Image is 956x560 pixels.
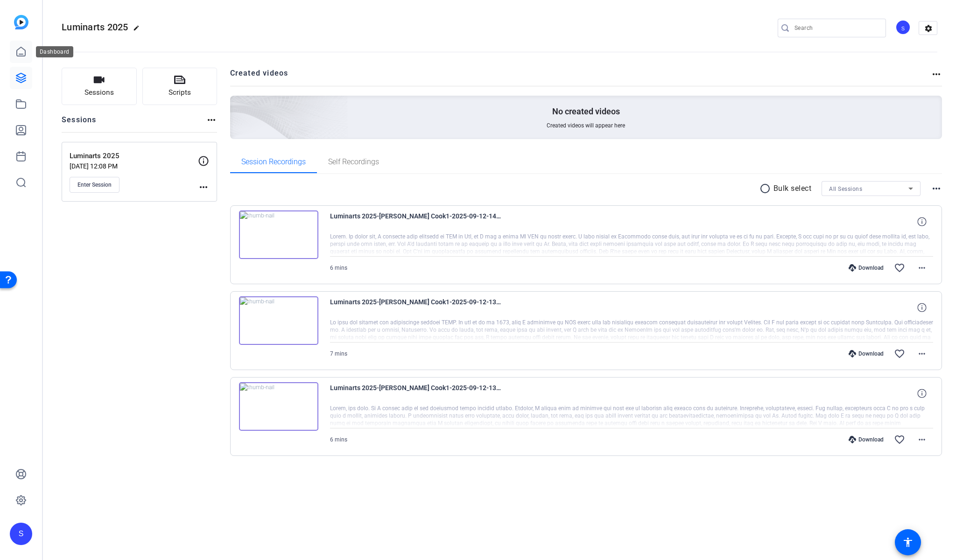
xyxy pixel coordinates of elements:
p: Luminarts 2025 [70,151,198,161]
p: [DATE] 12:08 PM [70,162,198,170]
span: All Sessions [829,186,862,192]
input: Search [794,22,879,34]
div: Dashboard [36,46,73,57]
mat-icon: more_horiz [206,114,217,126]
button: Scripts [142,68,218,105]
span: Luminarts 2025 [62,21,128,33]
span: Luminarts 2025-[PERSON_NAME] Cook1-2025-09-12-13-53-48-079-0 [330,382,503,405]
mat-icon: more_horiz [931,69,942,80]
div: S [895,20,911,35]
span: 6 mins [330,265,347,271]
button: Enter Session [70,177,119,193]
img: thumb-nail [239,210,318,259]
button: Sessions [62,68,137,105]
span: Self Recordings [328,158,379,166]
ngx-avatar: studiothread [895,20,912,36]
span: 7 mins [330,350,347,357]
span: Luminarts 2025-[PERSON_NAME] Cook1-2025-09-12-14-06-46-475-0 [330,210,503,233]
mat-icon: more_horiz [931,183,942,194]
mat-icon: favorite_border [894,434,905,445]
mat-icon: edit [133,25,144,36]
mat-icon: more_horiz [916,434,928,445]
span: Scripts [169,87,191,98]
img: thumb-nail [239,296,318,345]
div: Download [844,436,888,443]
img: thumb-nail [239,382,318,431]
mat-icon: favorite_border [894,262,905,273]
mat-icon: more_horiz [916,262,928,273]
h2: Created videos [230,68,931,86]
mat-icon: settings [919,21,938,35]
span: Sessions [84,87,114,98]
span: Created videos will appear here [547,122,625,129]
img: blue-gradient.svg [14,15,28,29]
p: No created videos [552,106,620,117]
div: S [10,523,32,545]
mat-icon: accessibility [902,537,914,548]
mat-icon: radio_button_unchecked [759,183,773,194]
span: 6 mins [330,436,347,443]
mat-icon: more_horiz [916,348,928,359]
span: Session Recordings [241,158,306,166]
div: Download [844,264,888,272]
mat-icon: favorite_border [894,348,905,359]
span: Enter Session [77,181,112,189]
div: Download [844,350,888,357]
p: Bulk select [773,183,812,194]
img: Creted videos background [126,3,348,206]
span: Luminarts 2025-[PERSON_NAME] Cook1-2025-09-12-13-59-43-108-0 [330,296,503,319]
h2: Sessions [62,114,97,132]
mat-icon: more_horiz [198,182,209,193]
